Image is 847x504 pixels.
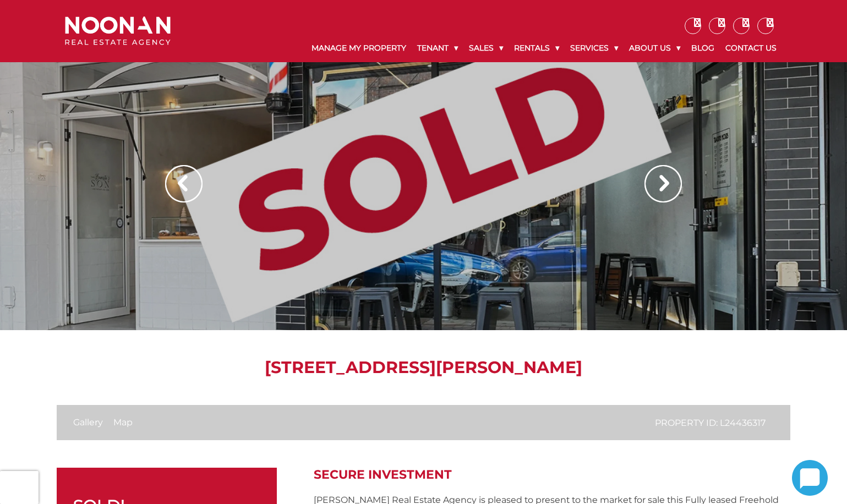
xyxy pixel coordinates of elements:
a: Services [565,34,624,62]
a: Blog [686,34,720,62]
a: Map [113,417,133,428]
img: Arrow slider [165,165,203,202]
a: About Us [624,34,686,62]
img: Arrow slider [644,165,682,202]
a: Manage My Property [306,34,412,62]
a: Gallery [73,417,103,428]
h2: SECURE INVESTMENT [314,468,790,482]
a: Rentals [509,34,565,62]
a: Contact Us [720,34,782,62]
a: Sales [463,34,509,62]
img: Noonan Real Estate Agency [65,17,171,46]
a: Tenant [412,34,463,62]
h1: [STREET_ADDRESS][PERSON_NAME] [57,358,790,377]
p: Property ID: L24436317 [655,416,766,430]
